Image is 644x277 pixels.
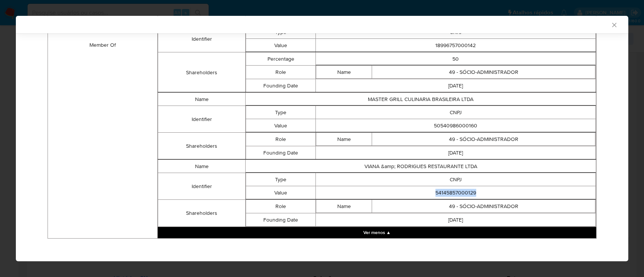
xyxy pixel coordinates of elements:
td: 49 - SÓCIO-ADMINISTRADOR [372,133,595,146]
td: Name [158,93,245,106]
td: 49 - SÓCIO-ADMINISTRADOR [372,200,595,213]
td: Identifier [158,26,245,52]
td: Role [246,66,316,79]
td: [DATE] [316,146,596,159]
td: Role [246,200,316,213]
td: Identifier [158,173,245,200]
td: Shareholders [158,133,245,160]
button: Collapse array [158,227,596,238]
button: Fechar a janela [610,21,617,28]
td: Type [246,106,316,119]
td: [DATE] [316,213,596,226]
td: Name [316,200,372,213]
td: Percentage [246,52,316,66]
td: Value [246,39,316,52]
td: Founding Date [246,146,316,159]
td: 54145857000129 [316,186,596,199]
td: VIANA &amp; RODRIGUES RESTAURANTE LTDA [246,160,596,173]
td: Value [246,186,316,199]
td: Shareholders [158,200,245,227]
td: [DATE] [316,79,596,92]
td: Shareholders [158,52,245,93]
td: Name [316,133,372,146]
td: CNPJ [316,173,596,186]
td: Value [246,119,316,132]
td: MASTER GRILL CULINARIA BRASILEIRA LTDA [246,93,596,106]
div: closure-recommendation-modal [16,16,628,261]
td: Founding Date [246,213,316,226]
td: 50540986000160 [316,119,596,132]
td: 49 - SÓCIO-ADMINISTRADOR [372,66,595,79]
td: Founding Date [246,79,316,92]
td: Type [246,173,316,186]
td: Name [316,66,372,79]
td: Identifier [158,106,245,133]
td: Role [246,133,316,146]
td: Name [158,160,245,173]
td: CNPJ [316,106,596,119]
td: 50 [316,52,596,66]
td: 18996757000142 [316,39,596,52]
